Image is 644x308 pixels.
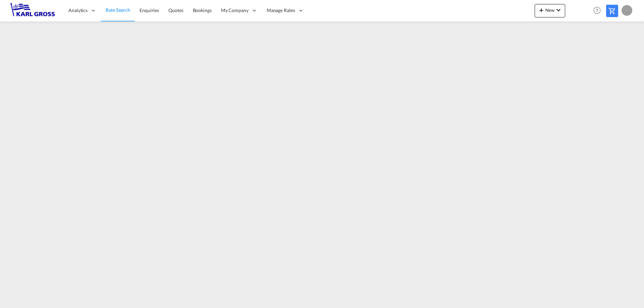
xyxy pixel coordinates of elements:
[554,6,562,14] md-icon: icon-chevron-down
[140,7,159,13] span: Enquiries
[537,7,562,13] span: New
[537,6,545,14] md-icon: icon-plus 400-fg
[267,7,295,14] span: Manage Rates
[168,7,183,13] span: Quotes
[591,5,603,16] span: Help
[193,7,212,13] span: Bookings
[10,3,55,18] img: 3269c73066d711f095e541db4db89301.png
[106,7,130,13] span: Rate Search
[591,5,606,17] div: Help
[68,7,88,14] span: Analytics
[535,4,565,17] button: icon-plus 400-fgNewicon-chevron-down
[221,7,249,14] span: My Company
